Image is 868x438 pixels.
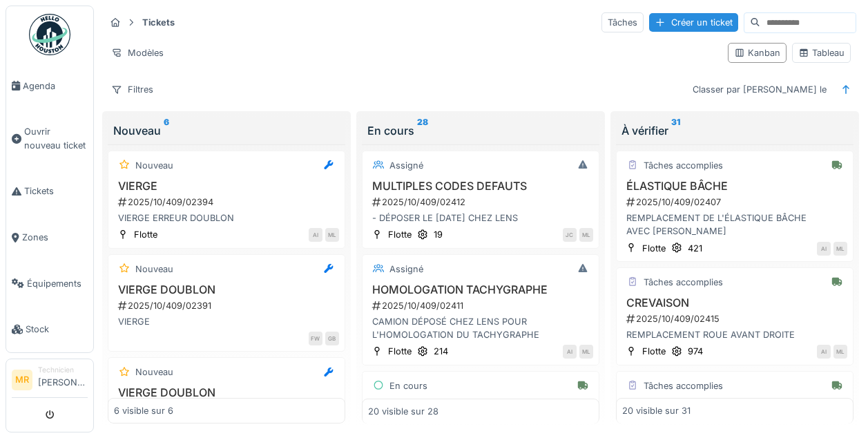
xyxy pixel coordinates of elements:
div: ML [833,345,847,359]
h3: MULTIPLES CODES DEFAUTS [368,180,593,193]
sup: 28 [417,122,428,139]
div: AI [309,228,322,242]
sup: 6 [164,122,169,139]
div: 2025/10/409/02394 [117,196,339,209]
div: JC [563,228,577,242]
div: CAMION DÉPOSÉ CHEZ LENS POUR L'HOMOLOGATION DU TACHYGRAPHE [368,315,593,341]
div: Assigné [389,159,423,172]
a: Agenda [6,63,93,109]
div: Flotte [134,228,157,241]
div: Flotte [388,228,412,241]
span: Tickets [24,184,88,198]
a: Ouvrir nouveau ticket [6,109,93,169]
span: Équipements [27,277,88,290]
div: Flotte [642,242,666,255]
div: En cours [367,122,594,139]
strong: Tickets [137,16,180,29]
li: MR [12,370,32,390]
div: Classer par [PERSON_NAME] le [686,79,833,99]
div: 2025/10/409/02412 [371,196,593,209]
div: AI [563,345,577,359]
div: ML [579,345,593,359]
div: 421 [688,242,702,255]
div: Nouveau [135,365,173,379]
div: ML [833,242,847,256]
a: Tickets [6,169,93,215]
li: [PERSON_NAME] [38,365,88,394]
div: Assigné [389,263,423,276]
h3: VIERGE [114,180,339,193]
div: 2025/10/409/02407 [625,196,847,209]
div: Tâches accomplies [644,276,723,289]
div: Technicien [38,365,88,375]
a: MR Technicien[PERSON_NAME] [12,365,88,398]
div: Tâches accomplies [644,159,723,172]
div: REMPLACEMENT ROUE AVANT DROITE [622,328,847,341]
div: REMPLACEMENT DE L'ÉLASTIQUE BÂCHE AVEC [PERSON_NAME] [622,211,847,238]
div: 19 [434,228,443,241]
div: Filtres [105,79,160,99]
div: Nouveau [113,122,340,139]
h3: HOMOLOGATION TACHYGRAPHE [368,283,593,296]
h3: VIERGE DOUBLON [114,283,339,296]
a: Stock [6,307,93,353]
div: 20 visible sur 28 [368,404,438,417]
div: VIERGE [114,315,339,328]
div: VIERGE ERREUR DOUBLON [114,211,339,225]
div: Tableau [798,46,845,59]
div: Nouveau [135,263,173,276]
h3: VIERGE DOUBLON [114,386,339,399]
div: Créer un ticket [649,13,738,32]
div: En cours [389,379,427,392]
span: Zones [22,231,88,244]
div: Tâches accomplies [644,379,723,392]
div: GB [325,332,339,345]
img: Badge_color-CXgf-gQk.svg [29,14,70,55]
div: 2025/10/409/02391 [117,299,339,312]
div: ML [579,228,593,242]
span: Stock [26,323,88,336]
div: AI [817,345,831,359]
div: - DÉPOSER LE [DATE] CHEZ LENS [368,211,593,225]
h3: ÉLASTIQUE BÂCHE [622,180,847,193]
div: Kanban [734,46,780,59]
div: FW [309,332,322,345]
div: 20 visible sur 31 [622,404,691,417]
div: Tâches [601,12,644,32]
span: Agenda [23,79,88,93]
div: 2025/10/409/02411 [371,299,593,312]
div: ML [325,228,339,242]
div: Modèles [105,43,170,63]
div: 974 [688,345,703,358]
span: Ouvrir nouveau ticket [24,125,88,151]
div: AI [817,242,831,256]
div: 214 [434,345,448,358]
div: Nouveau [135,159,173,172]
div: Flotte [642,345,666,358]
div: Flotte [388,345,412,358]
a: Équipements [6,260,93,307]
sup: 31 [671,122,680,139]
div: 2025/10/409/02415 [625,312,847,325]
a: Zones [6,214,93,260]
div: 6 visible sur 6 [114,404,173,417]
h3: CREVAISON [622,296,847,310]
div: À vérifier [621,122,848,139]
